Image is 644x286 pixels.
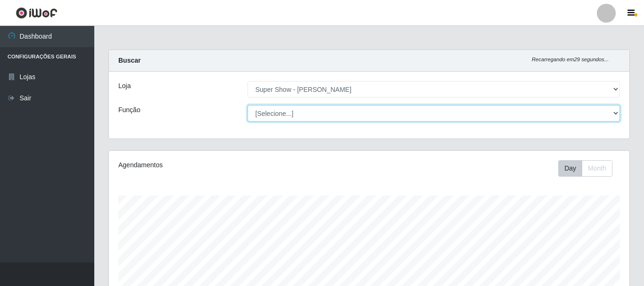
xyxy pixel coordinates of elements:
[558,160,620,177] div: Toolbar with button groups
[118,57,140,64] strong: Buscar
[582,160,612,177] button: Month
[558,160,612,177] div: First group
[558,160,582,177] button: Day
[118,81,131,91] label: Loja
[118,105,140,115] label: Função
[118,160,319,170] div: Agendamentos
[16,7,58,19] img: CoreUI Logo
[532,57,609,62] i: Recarregando em 29 segundos...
